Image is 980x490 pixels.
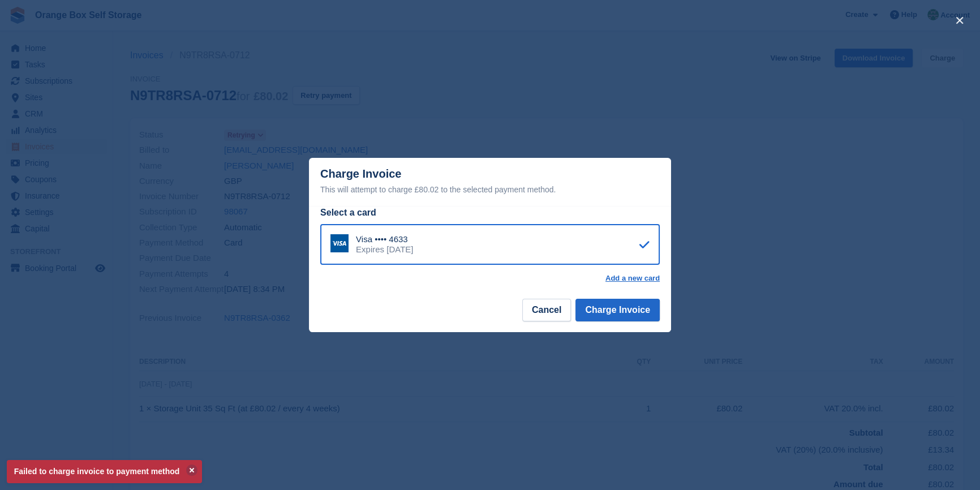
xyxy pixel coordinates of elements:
[320,167,660,196] div: Charge Invoice
[522,299,571,321] button: Cancel
[605,274,660,283] a: Add a new card
[320,206,660,220] div: Select a card
[356,234,413,244] div: Visa •••• 4633
[951,11,969,29] button: close
[320,183,660,196] div: This will attempt to charge £80.02 to the selected payment method.
[356,244,413,255] div: Expires [DATE]
[7,460,202,483] p: Failed to charge invoice to payment method
[575,299,660,321] button: Charge Invoice
[330,234,349,252] img: Visa Logo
